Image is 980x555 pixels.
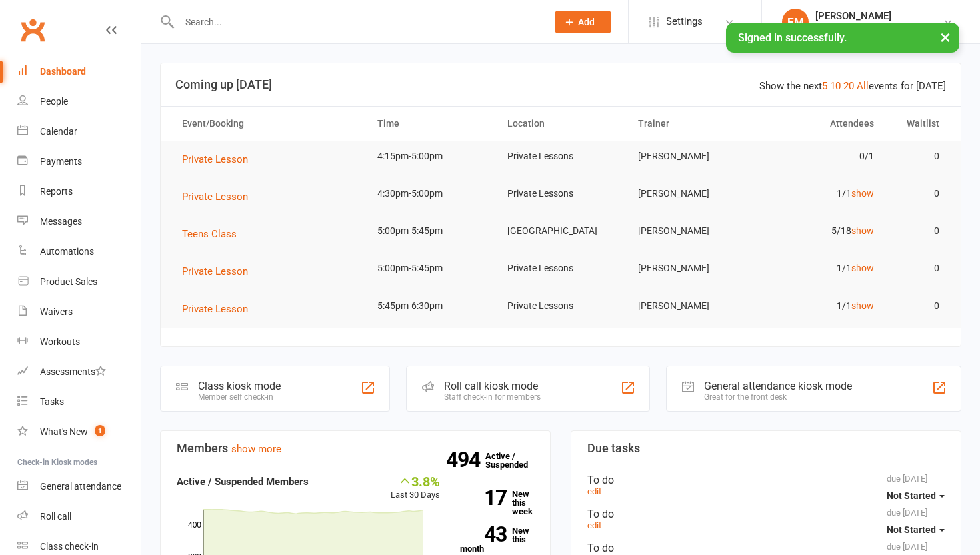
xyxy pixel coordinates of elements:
[578,17,595,27] span: Add
[17,297,141,327] a: Waivers
[365,290,495,322] td: 5:45pm-6:30pm
[460,488,507,508] strong: 17
[17,207,141,237] a: Messages
[182,153,248,165] span: Private Lesson
[815,22,943,34] div: Bulldog Gym Castle Hill Pty Ltd
[626,178,756,209] td: [PERSON_NAME]
[17,327,141,357] a: Workouts
[40,66,86,77] div: Dashboard
[851,263,874,273] a: show
[587,520,601,530] a: edit
[365,215,495,247] td: 5:00pm-5:45pm
[857,80,869,92] a: All
[756,178,886,209] td: 1/1
[40,126,77,137] div: Calendar
[495,215,625,247] td: [GEOGRAPHIC_DATA]
[843,80,854,92] a: 20
[886,253,951,284] td: 0
[177,476,309,488] strong: Active / Suspended Members
[822,80,827,92] a: 5
[198,380,281,392] div: Class kiosk mode
[587,474,945,486] div: To do
[886,141,951,172] td: 0
[444,392,541,402] div: Staff check-in for members
[182,265,248,277] span: Private Lesson
[40,481,121,492] div: General attendance
[485,442,544,479] a: 494Active / Suspended
[17,417,141,447] a: What's New1
[17,87,141,117] a: People
[17,117,141,147] a: Calendar
[40,306,73,317] div: Waivers
[460,526,535,553] a: 43New this month
[17,502,141,532] a: Roll call
[175,78,946,91] h3: Coming up [DATE]
[782,9,809,35] div: EM
[626,290,756,322] td: [PERSON_NAME]
[704,392,852,402] div: Great for the front desk
[17,267,141,297] a: Product Sales
[182,191,248,203] span: Private Lesson
[365,178,495,209] td: 4:30pm-5:00pm
[933,23,957,51] button: ×
[495,141,625,172] td: Private Lessons
[40,396,64,407] div: Tasks
[756,107,886,141] th: Attendees
[365,141,495,172] td: 4:15pm-5:00pm
[182,228,237,240] span: Teens Class
[177,442,534,455] h3: Members
[40,246,94,257] div: Automations
[495,178,625,209] td: Private Lessons
[460,524,507,544] strong: 43
[460,490,535,516] a: 17New this week
[17,177,141,207] a: Reports
[40,426,88,437] div: What's New
[756,215,886,247] td: 5/18
[851,225,874,236] a: show
[495,290,625,322] td: Private Lessons
[17,387,141,417] a: Tasks
[95,425,105,436] span: 1
[587,486,601,496] a: edit
[887,490,936,501] span: Not Started
[886,290,951,322] td: 0
[365,107,495,141] th: Time
[16,13,49,47] a: Clubworx
[756,141,886,172] td: 0/1
[182,301,257,317] button: Private Lesson
[170,107,365,141] th: Event/Booking
[198,392,281,402] div: Member self check-in
[626,107,756,141] th: Trainer
[391,474,440,488] div: 3.8%
[626,215,756,247] td: [PERSON_NAME]
[175,13,537,31] input: Search...
[40,156,82,167] div: Payments
[40,186,73,197] div: Reports
[182,226,246,242] button: Teens Class
[851,300,874,311] a: show
[40,366,106,377] div: Assessments
[887,524,936,535] span: Not Started
[444,380,541,392] div: Roll call kiosk mode
[446,450,485,470] strong: 494
[182,151,257,167] button: Private Lesson
[666,7,703,37] span: Settings
[182,189,257,205] button: Private Lesson
[886,215,951,247] td: 0
[815,10,943,22] div: [PERSON_NAME]
[887,518,945,542] button: Not Started
[587,508,945,520] div: To do
[17,237,141,267] a: Automations
[17,57,141,87] a: Dashboard
[182,263,257,280] button: Private Lesson
[17,472,141,502] a: General attendance kiosk mode
[495,107,625,141] th: Location
[40,276,97,287] div: Product Sales
[626,253,756,284] td: [PERSON_NAME]
[17,357,141,387] a: Assessments
[704,380,852,392] div: General attendance kiosk mode
[40,336,80,347] div: Workouts
[830,80,841,92] a: 10
[17,147,141,177] a: Payments
[182,303,248,315] span: Private Lesson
